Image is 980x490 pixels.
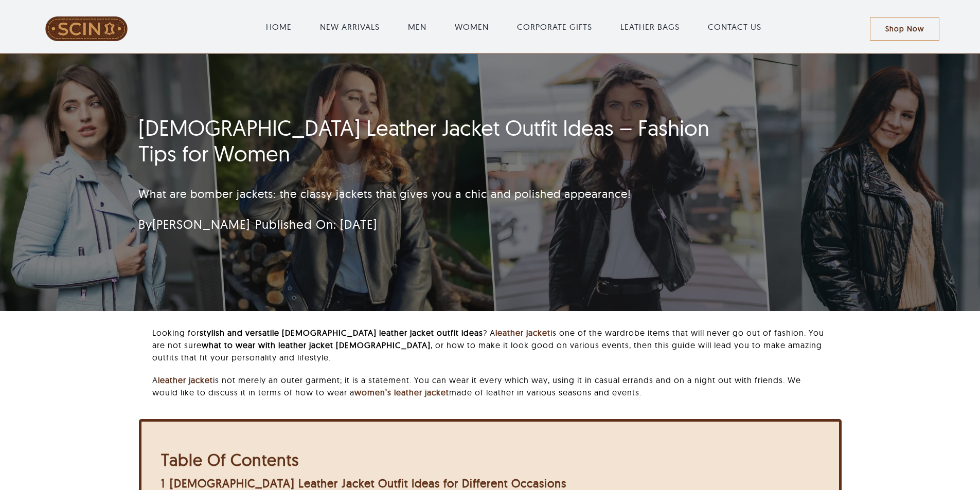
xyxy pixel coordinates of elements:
[517,21,592,33] a: CORPORATE GIFTS
[354,387,449,397] a: women’s leather jacket
[408,21,426,33] a: MEN
[138,186,719,203] p: What are bomber jackets: the classy jackets that gives you a chic and polished appearance!
[138,115,719,167] h1: [DEMOGRAPHIC_DATA] Leather Jacket Outfit Ideas – Fashion Tips for Women
[455,21,489,33] a: WOMEN
[620,21,680,33] a: LEATHER BAGS
[202,340,431,350] strong: what to wear with leather jacket [DEMOGRAPHIC_DATA]
[266,21,292,33] a: HOME
[152,216,250,232] a: [PERSON_NAME]
[885,25,924,33] span: Shop Now
[158,10,870,43] nav: Main Menu
[200,328,483,338] strong: stylish and versatile [DEMOGRAPHIC_DATA] leather jacket outfit ideas
[152,374,828,398] p: A is not merely an outer garment; it is a statement. You can wear it every which way, using it in...
[255,216,377,232] span: Published On: [DATE]
[158,375,213,385] a: leather jacket
[138,216,250,232] span: By
[708,21,761,33] a: CONTACT US
[161,449,299,470] b: Table Of Contents
[152,326,828,364] p: Looking for ? A is one of the wardrobe items that will never go out of fashion. You are not sure ...
[870,17,939,41] a: Shop Now
[495,328,550,338] a: leather jacket
[320,21,380,33] a: NEW ARRIVALS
